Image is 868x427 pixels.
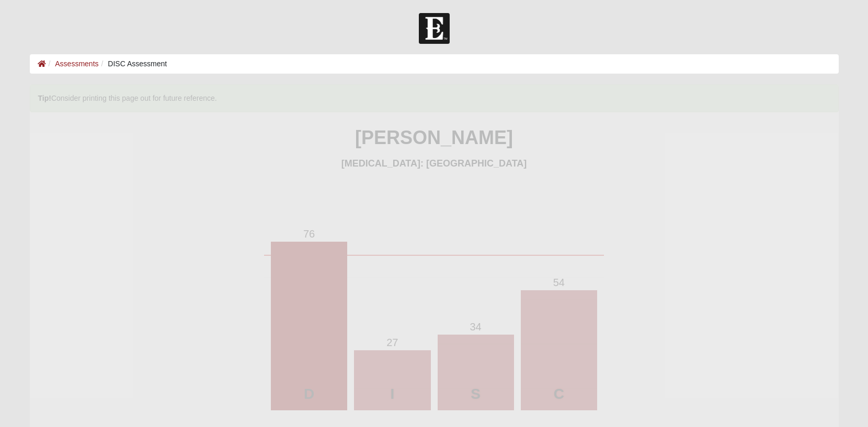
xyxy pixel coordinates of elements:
[271,242,347,410] li: 76
[30,85,839,112] div: Consider printing this page out for future reference.
[38,94,51,102] strong: Tip!
[521,290,597,410] li: 54
[99,58,167,69] li: DISC Assessment
[354,350,430,410] li: 27
[30,158,839,170] h4: [MEDICAL_DATA]: [GEOGRAPHIC_DATA]
[354,383,430,405] div: I
[55,60,98,68] a: Assessments
[438,383,514,405] div: S
[30,126,839,149] h1: [PERSON_NAME]
[271,383,347,405] div: D
[521,383,597,405] div: C
[438,335,514,410] li: 34
[419,13,450,44] img: Church of Eleven22 Logo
